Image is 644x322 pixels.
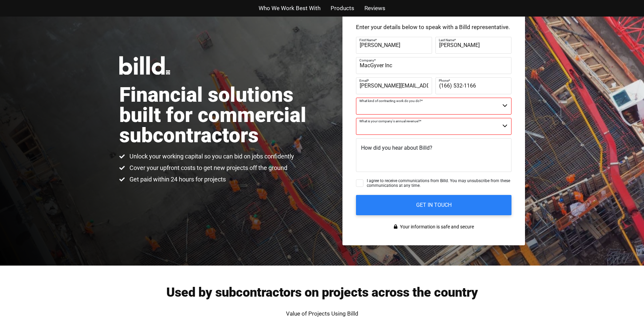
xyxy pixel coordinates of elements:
[398,222,474,232] span: Your information is safe and secure
[119,286,525,299] h2: Used by subcontractors on projects across the country
[119,85,322,146] h1: Financial solutions built for commercial subcontractors
[286,310,358,317] span: Value of Projects Using Billd
[331,3,354,13] a: Products
[364,3,385,13] a: Reviews
[439,78,449,82] span: Phone
[361,145,432,151] span: How did you hear about Billd?
[367,178,511,188] span: I agree to receive communications from Billd. You may unsubscribe from these communications at an...
[359,38,375,42] span: First Name
[356,179,363,187] input: I agree to receive communications from Billd. You may unsubscribe from these communications at an...
[356,195,511,215] input: GET IN TOUCH
[356,8,511,18] h3: Get Started for Free
[359,58,374,62] span: Company
[128,152,294,160] span: Unlock your working capital so you can bid on jobs confidently
[128,175,226,183] span: Get paid within 24 hours for projects
[359,78,367,82] span: Email
[356,24,511,30] p: Enter your details below to speak with a Billd representative.
[259,3,320,13] a: Who We Work Best With
[128,164,287,172] span: Cover your upfront costs to get new projects off the ground
[439,38,454,42] span: Last Name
